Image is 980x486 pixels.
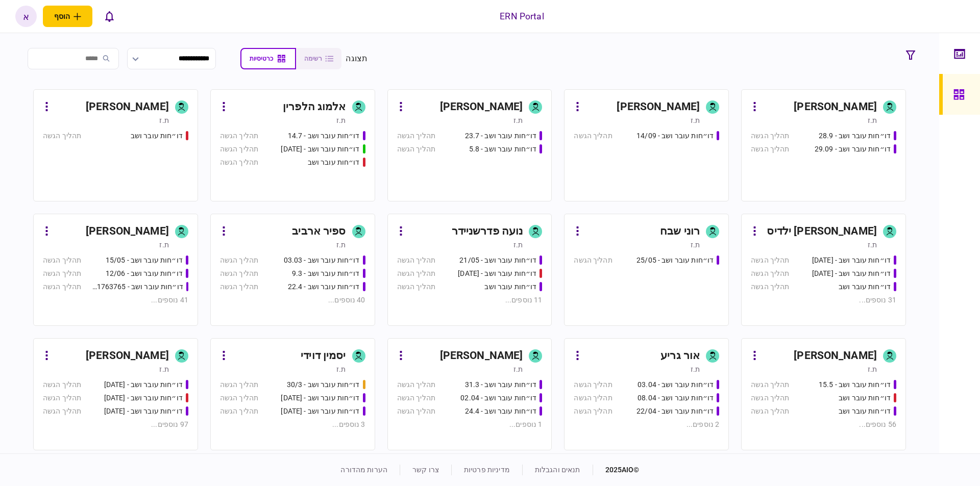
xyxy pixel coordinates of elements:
div: דו״חות עובר ושב - 24.4 [465,406,537,417]
div: דו״חות עובר ושב - 21/05 [459,255,536,266]
div: תהליך הגשה [751,255,789,266]
div: [PERSON_NAME] ילדיס [767,223,877,240]
div: ת.ז [868,364,877,374]
button: כרטיסיות [240,48,296,69]
div: דו״חות עובר ושב - 19/03/2025 [104,379,183,390]
div: תהליך הגשה [43,393,81,403]
div: ת.ז [159,364,168,374]
span: כרטיסיות [250,55,273,62]
div: תהליך הגשה [574,406,612,417]
div: ת.ז [691,240,700,250]
div: דו״חות עובר ושב - 511763765 18/06 [91,282,183,292]
div: דו״חות עובר ושב [839,282,891,292]
div: תהליך הגשה [751,268,789,279]
div: דו״חות עובר ושב - 19.3.25 [104,406,183,417]
div: תהליך הגשה [43,406,81,417]
div: דו״חות עובר ושב - 03.04 [638,379,714,390]
div: דו״חות עובר ושב - 15/05 [106,255,183,266]
div: תהליך הגשה [751,379,789,390]
div: תהליך הגשה [220,406,258,417]
a: אלמוג הלפריןת.זדו״חות עובר ושב - 14.7תהליך הגשהדו״חות עובר ושב - 15.07.25תהליך הגשהדו״חות עובר וש... [210,89,375,201]
button: פתח תפריט להוספת לקוח [43,6,92,27]
div: ERN Portal [500,10,544,23]
div: דו״חות עובר ושב - 12/06 [106,268,183,279]
div: תהליך הגשה [43,255,81,266]
div: ת.ז [336,240,346,250]
div: ת.ז [691,364,700,374]
div: דו״חות עובר ושב - 31.08.25 [281,393,359,403]
div: 41 נוספים ... [43,295,188,305]
div: אלמוג הלפרין [283,99,346,115]
div: תהליך הגשה [43,131,81,141]
div: [PERSON_NAME] [617,99,700,115]
div: ת.ז [513,364,523,374]
div: א [15,6,37,27]
div: דו״חות עובר ושב - 25/05 [636,255,714,266]
div: אור גריע [660,348,700,364]
div: תהליך הגשה [397,393,435,403]
span: רשימה [304,55,322,62]
div: דו״חות עובר ושב - 14/09 [636,131,714,141]
div: תהליך הגשה [574,393,612,403]
div: תהליך הגשה [220,144,258,155]
div: תהליך הגשה [397,255,435,266]
div: תהליך הגשה [220,282,258,292]
a: הערות מהדורה [340,466,387,474]
div: [PERSON_NAME] [86,99,169,115]
div: [PERSON_NAME] [794,99,877,115]
div: תהליך הגשה [220,157,258,168]
div: דו״חות עובר ושב - 9.3 [292,268,360,279]
div: תהליך הגשה [751,282,789,292]
div: דו״חות עובר ושב - 15.5 [819,379,891,390]
div: ת.ז [159,240,168,250]
a: מדיניות פרטיות [464,466,510,474]
div: דו״חות עובר ושב [308,157,360,168]
div: דו״חות עובר ושב [839,393,891,403]
div: תהליך הגשה [397,406,435,417]
div: דו״חות עובר ושב - 19.3.25 [104,393,183,403]
div: תהליך הגשה [397,379,435,390]
div: תהליך הגשה [397,268,435,279]
div: נועה פדרשניידר [452,223,523,240]
div: דו״חות עובר ושב - 15.07.25 [281,144,359,155]
div: [PERSON_NAME] [794,348,877,364]
div: 31 נוספים ... [751,295,896,305]
a: צרו קשר [412,466,439,474]
div: תהליך הגשה [751,406,789,417]
div: דו״חות עובר ושב - 22/04 [636,406,714,417]
div: דו״חות עובר ושב [484,282,536,292]
div: תהליך הגשה [43,379,81,390]
div: [PERSON_NAME] [440,99,523,115]
div: דו״חות עובר ושב [131,131,183,141]
div: ת.ז [336,364,346,374]
div: תהליך הגשה [751,131,789,141]
a: [PERSON_NAME]ת.זדו״חות עובר ושב - 15.5תהליך הגשהדו״חות עובר ושבתהליך הגשהדו״חות עובר ושבתהליך הגש... [741,338,906,450]
div: תהליך הגשה [397,144,435,155]
div: תהליך הגשה [220,131,258,141]
div: דו״חות עובר ושב - 30/3 [287,379,360,390]
a: [PERSON_NAME]ת.זדו״חות עובר ושבתהליך הגשה [33,89,198,201]
div: תהליך הגשה [43,268,81,279]
div: 56 נוספים ... [751,419,896,430]
div: תהליך הגשה [574,379,612,390]
div: 11 נוספים ... [397,295,543,305]
button: רשימה [296,48,341,69]
div: יסמין דוידי [301,348,346,364]
div: דו״חות עובר ושב - 31.3 [465,379,537,390]
div: 97 נוספים ... [43,419,188,430]
a: ספיר ארביבת.זדו״חות עובר ושב - 03.03תהליך הגשהדו״חות עובר ושב - 9.3תהליך הגשהדו״חות עובר ושב - 22... [210,214,375,326]
div: דו״חות עובר ושב - 23.7 [465,131,537,141]
a: [PERSON_NAME]ת.זדו״חות עובר ושב - 31.3תהליך הגשהדו״חות עובר ושב - 02.04תהליך הגשהדו״חות עובר ושב ... [387,338,552,450]
div: רוני שבח [660,223,700,240]
div: 3 נוספים ... [220,419,365,430]
div: ת.ז [513,115,523,125]
div: 1 נוספים ... [397,419,543,430]
a: [PERSON_NAME]ת.זדו״חות עובר ושב - 19/03/2025תהליך הגשהדו״חות עובר ושב - 19.3.25תהליך הגשהדו״חות ע... [33,338,198,450]
div: דו״חות עובר ושב - 29.09 [815,144,891,155]
a: [PERSON_NAME]ת.זדו״חות עובר ושב - 28.9תהליך הגשהדו״חות עובר ושב - 29.09תהליך הגשה [741,89,906,201]
div: דו״חות עובר ושב [839,406,891,417]
a: תנאים והגבלות [535,466,580,474]
a: [PERSON_NAME]ת.זדו״חות עובר ושב - 14/09תהליך הגשה [564,89,729,201]
div: דו״חות עובר ושב - 5.8 [469,144,537,155]
div: [PERSON_NAME] [86,223,169,240]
